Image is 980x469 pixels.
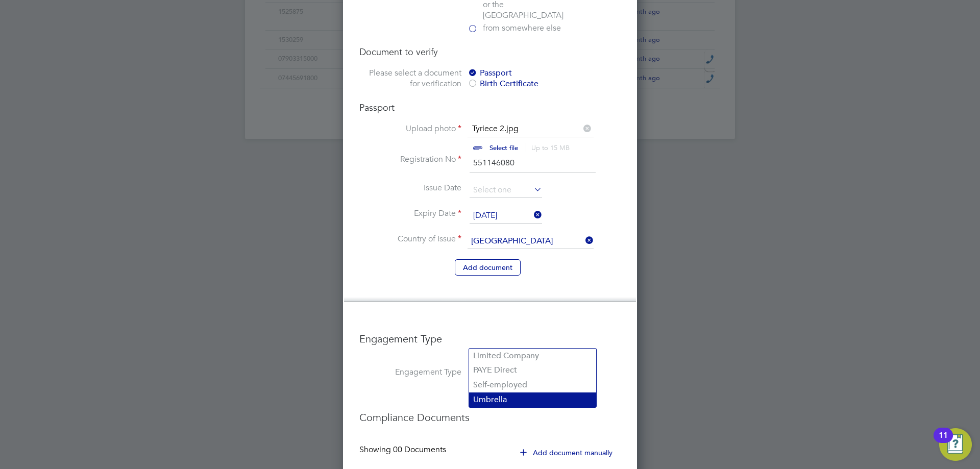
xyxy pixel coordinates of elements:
button: Open Resource Center, 11 new notifications [939,428,972,461]
h3: Compliance Documents [359,401,621,424]
label: Engagement Type [359,367,461,378]
li: Limited Company [469,349,596,363]
label: Upload photo [359,124,461,134]
label: Country of Issue [359,234,461,244]
h4: Document to verify [359,46,621,58]
input: Select one [470,183,542,198]
span: from somewhere else [483,23,561,34]
label: Please select a document for verification [359,68,461,89]
button: Add document manually [513,445,621,461]
li: PAYE Direct [469,363,596,378]
h3: Engagement Type [359,322,621,345]
div: Showing [359,445,448,455]
div: Passport [468,68,621,79]
label: Registration No [359,154,461,165]
li: Umbrella [469,392,596,407]
label: Expiry Date [359,208,461,219]
li: Self-employed [469,378,596,392]
h4: Passport [359,102,621,113]
input: Select one [470,208,542,224]
span: 00 Documents [393,445,446,455]
input: Search for... [468,234,594,249]
label: Issue Date [359,183,461,193]
button: Add document [455,259,521,276]
div: 11 [939,435,948,449]
div: Birth Certificate [468,79,621,89]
